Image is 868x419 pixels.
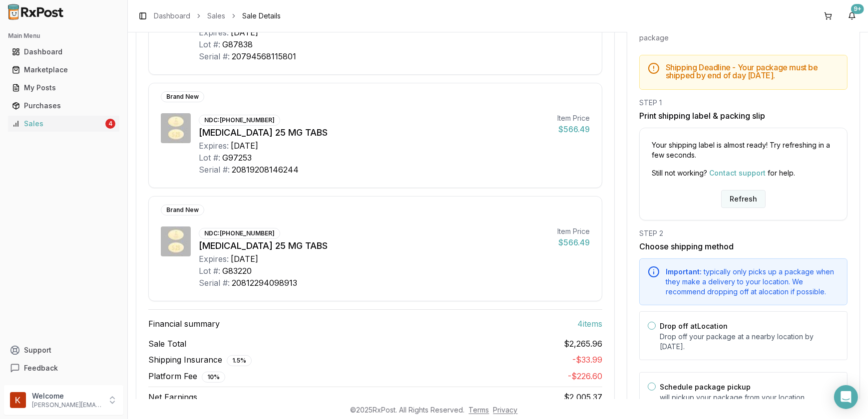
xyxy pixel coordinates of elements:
a: Marketplace [8,61,119,79]
button: Purchases [4,98,123,114]
span: $2,265.96 [564,338,602,350]
div: 20794568115801 [232,50,296,62]
div: Expires: [199,26,229,38]
span: $2,005.37 [564,392,602,402]
button: Sales4 [4,116,123,132]
div: $566.49 [557,123,590,135]
label: Drop off at Location [660,322,728,330]
div: Lot #: [199,38,220,50]
a: Dashboard [8,43,119,61]
div: [MEDICAL_DATA] 25 MG TABS [199,126,549,140]
div: Serial #: [199,50,230,62]
div: typically only picks up a package when they make a delivery to your location. We recommend droppi... [666,267,839,297]
h2: Main Menu [8,32,119,40]
p: Welcome [32,391,101,401]
img: RxPost Logo [4,4,68,20]
span: - $33.99 [572,355,602,365]
button: Refresh [721,190,766,208]
h3: Print shipping label & packing slip [639,110,848,122]
p: will pickup your package from your location. [660,393,839,403]
button: 9+ [844,8,860,24]
img: Jardiance 25 MG TABS [161,113,191,143]
div: [DATE] [231,253,258,265]
p: Your shipping label is almost ready! Try refreshing in a few seconds. [652,140,835,160]
p: Still not working? for help. [652,168,835,178]
div: Open Intercom Messenger [834,385,858,409]
div: Item Price [557,113,590,123]
span: Feedback [24,363,58,373]
div: STEP 2 [639,228,848,238]
div: 1.5 % [227,355,252,366]
a: My Posts [8,79,119,97]
div: 20812294098913 [232,277,297,289]
h5: Shipping Deadline - Your package must be shipped by end of day [DATE] . [666,63,839,79]
button: Marketplace [4,62,123,78]
div: 20819208146244 [232,164,299,176]
div: G97253 [222,152,252,164]
button: Dashboard [4,44,123,60]
div: Expires: [199,140,229,152]
div: [DATE] [231,140,258,152]
div: Lot #: [199,265,220,277]
span: Shipping Insurance [148,354,252,366]
span: Sale Total [148,338,186,350]
button: My Posts [4,80,123,96]
div: 10 % [202,372,225,383]
div: NDC: [PHONE_NUMBER] [199,228,280,239]
button: Feedback [4,359,123,377]
div: Brand New [161,205,204,215]
div: G83220 [222,265,252,277]
p: [PERSON_NAME][EMAIL_ADDRESS][DOMAIN_NAME] [32,401,101,409]
span: Sale Details [242,11,281,21]
div: Sales [12,119,103,129]
span: Net Earnings [148,391,197,403]
h3: Choose shipping method [639,240,848,252]
a: Sales [207,11,225,21]
a: Sales4 [8,115,119,133]
div: Serial #: [199,164,230,176]
span: Platform Fee [148,370,225,383]
div: STEP 1 [639,98,848,108]
div: $566.49 [557,236,590,248]
a: Privacy [493,406,518,414]
div: Item Price [557,226,590,236]
button: Support [4,341,123,359]
div: [DATE] [231,26,258,38]
span: Important: [666,267,702,276]
div: Dashboard [12,47,115,57]
span: 4 item s [577,318,602,330]
a: Terms [469,406,489,414]
div: NDC: [PHONE_NUMBER] [199,115,280,126]
label: Schedule package pickup [660,383,751,391]
div: Purchases [12,101,115,111]
div: 4 [105,119,115,129]
div: Brand New [161,91,204,102]
a: Dashboard [154,11,190,21]
div: Marketplace [12,65,115,75]
span: Financial summary [148,318,220,330]
div: 9+ [851,4,864,14]
div: Expires: [199,253,229,265]
div: Serial #: [199,277,230,289]
a: Purchases [8,97,119,115]
span: - $226.60 [568,371,602,381]
img: Jardiance 25 MG TABS [161,226,191,256]
div: [MEDICAL_DATA] 25 MG TABS [199,239,549,253]
p: Drop off your package at a nearby location by [DATE] . [660,332,839,352]
img: User avatar [10,392,26,408]
nav: breadcrumb [154,11,281,21]
div: Lot #: [199,152,220,164]
div: My Posts [12,83,115,93]
div: G87838 [222,38,253,50]
div: Print your shipping label and choose how to send your package [639,23,848,43]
